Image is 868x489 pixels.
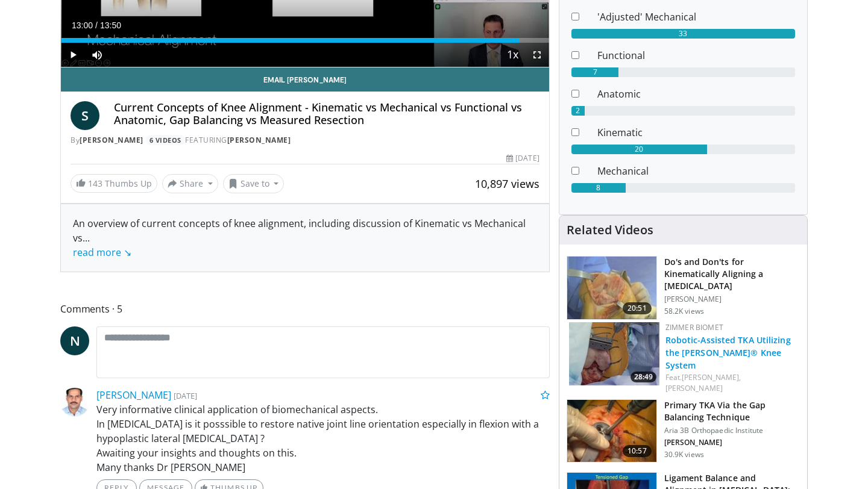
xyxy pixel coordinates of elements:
[664,438,800,447] p: [PERSON_NAME]
[60,388,89,417] img: Avatar
[623,445,652,457] span: 10:57
[95,20,98,30] span: /
[506,153,539,164] div: [DATE]
[665,383,723,393] a: [PERSON_NAME]
[61,67,549,92] a: Email [PERSON_NAME]
[664,399,800,423] h3: Primary TKA Via the Gap Balancing Technique
[73,231,131,259] span: ...
[588,48,804,63] dd: Functional
[73,246,131,259] a: read more ↘
[227,135,291,145] a: [PERSON_NAME]
[631,372,656,382] span: 28:49
[664,307,704,316] p: 58.2K views
[682,372,741,382] a: [PERSON_NAME],
[61,43,85,67] button: Play
[571,183,626,193] div: 8
[567,223,653,237] h4: Related Videos
[100,20,121,30] span: 13:50
[571,29,795,39] div: 33
[223,174,285,193] button: Save to
[71,135,539,146] div: By FEATURING
[569,322,659,385] a: 28:49
[174,390,197,401] small: [DATE]
[85,43,109,67] button: Mute
[60,301,550,317] span: Comments 5
[475,176,539,191] span: 10,897 views
[664,256,800,292] h3: Do's and Don'ts for Kinematically Aligning a [MEDICAL_DATA]
[72,20,93,30] span: 13:00
[61,38,549,43] div: Progress Bar
[664,450,704,459] p: 30.9K views
[145,135,185,145] a: 6 Videos
[588,10,804,24] dd: 'Adjusted' Mechanical
[664,294,800,304] p: [PERSON_NAME]
[588,125,804,140] dd: Kinematic
[665,334,791,371] a: Robotic-Assisted TKA Utilizing the [PERSON_NAME]® Knee System
[80,135,143,145] a: [PERSON_NAME]
[588,87,804,101] dd: Anatomic
[60,326,89,355] a: N
[96,402,550,475] p: Very informative clinical application of biomechanical aspects. In [MEDICAL_DATA] is it posssible...
[665,322,723,332] a: Zimmer Biomet
[114,101,539,127] h4: Current Concepts of Knee Alignment - Kinematic vs Mechanical vs Functional vs Anatomic, Gap Balan...
[588,164,804,178] dd: Mechanical
[501,43,525,67] button: Playback Rate
[623,302,652,314] span: 20:51
[525,43,549,67] button: Fullscreen
[88,178,102,189] span: 143
[571,106,585,116] div: 2
[567,257,656,319] img: howell_knee_1.png.150x105_q85_crop-smart_upscale.jpg
[571,67,619,77] div: 7
[567,400,656,463] img: 761519_3.png.150x105_q85_crop-smart_upscale.jpg
[71,174,157,193] a: 143 Thumbs Up
[567,399,800,463] a: 10:57 Primary TKA Via the Gap Balancing Technique Aria 3B Orthopaedic Institute [PERSON_NAME] 30....
[96,388,171,402] a: [PERSON_NAME]
[664,426,800,435] p: Aria 3B Orthopaedic Institute
[71,101,99,130] a: S
[567,256,800,320] a: 20:51 Do's and Don'ts for Kinematically Aligning a [MEDICAL_DATA] [PERSON_NAME] 58.2K views
[571,145,707,154] div: 20
[665,372,797,394] div: Feat.
[162,174,218,193] button: Share
[569,322,659,385] img: 8628d054-67c0-4db7-8e0b-9013710d5e10.150x105_q85_crop-smart_upscale.jpg
[73,216,537,260] div: An overview of current concepts of knee alignment, including discussion of Kinematic vs Mechanica...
